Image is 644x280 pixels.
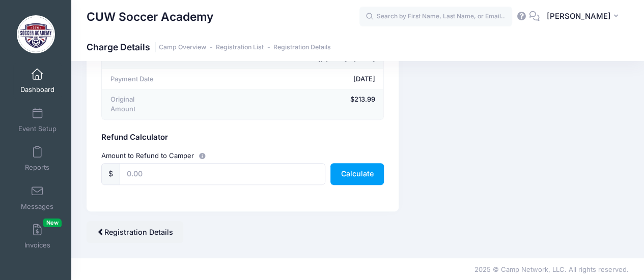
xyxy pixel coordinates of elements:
button: Calculate [330,163,384,185]
span: Dashboard [20,86,54,95]
span: Event Setup [18,125,57,133]
a: Registration Details [273,44,331,51]
h1: CUW Soccer Academy [87,5,213,28]
a: Registration List [216,44,264,51]
input: 0.00 [120,163,325,185]
h5: Refund Calculator [101,133,384,142]
div: $ [101,163,120,185]
td: $213.99 [166,89,383,119]
button: [PERSON_NAME] [540,5,629,28]
img: CUW Soccer Academy [17,15,55,53]
span: New [43,219,62,227]
h1: Charge Details [87,42,331,52]
span: Messages [21,202,53,211]
input: Search by First Name, Last Name, or Email... [359,7,512,27]
a: Camp Overview [159,44,206,51]
span: Reports [25,164,49,172]
span: 2025 © Camp Network, LLC. All rights reserved. [474,265,629,273]
div: Amount to Refund to Camper [97,150,389,161]
span: Invoices [24,241,50,250]
a: InvoicesNew [13,219,62,254]
a: Registration Details [87,221,183,243]
td: Payment Date [102,69,166,89]
a: Event Setup [13,102,62,138]
a: Dashboard [13,63,62,99]
td: [DATE] [166,69,383,89]
a: Messages [13,180,62,215]
td: Original Amount [102,89,166,119]
a: Reports [13,141,62,176]
span: [PERSON_NAME] [546,11,610,22]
